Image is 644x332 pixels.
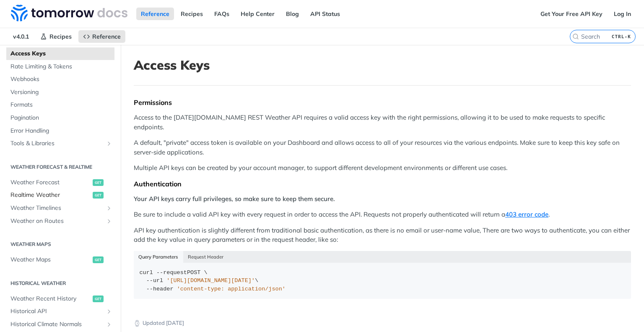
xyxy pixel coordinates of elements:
a: Error Handling [6,125,114,137]
span: Realtime Weather [10,191,91,199]
span: v4.0.1 [8,30,34,43]
a: Formats [6,99,114,111]
span: get [93,256,104,263]
span: curl [140,269,153,276]
div: Authentication [134,180,631,188]
span: Access Keys [10,50,112,58]
button: Show subpages for Tools & Libraries [106,140,112,147]
a: Blog [281,8,304,20]
a: Weather TimelinesShow subpages for Weather Timelines [6,202,114,214]
span: Weather Timelines [10,204,104,212]
a: Realtime Weatherget [6,189,114,201]
span: Error Handling [10,127,112,135]
span: Weather on Routes [10,217,104,225]
div: POST \ \ [140,269,626,293]
span: 'content-type: application/json' [177,286,286,292]
a: Help Center [236,8,279,20]
a: Webhooks [6,73,114,86]
span: get [93,295,104,302]
p: Updated [DATE] [134,319,631,327]
a: Versioning [6,86,114,99]
button: Show subpages for Historical API [106,308,112,315]
a: Weather on RoutesShow subpages for Weather on Routes [6,215,114,227]
span: Recipes [49,33,72,40]
a: Reference [78,30,125,43]
svg: Search [572,33,579,40]
a: Tools & LibrariesShow subpages for Tools & Libraries [6,137,114,150]
p: Multiple API keys can be created by your account manager, to support different development enviro... [134,163,631,173]
a: API Status [306,8,345,20]
a: Recipes [36,30,76,43]
div: Permissions [134,98,631,107]
span: Historical Climate Normals [10,320,104,329]
span: Rate Limiting & Tokens [10,63,112,71]
a: 403 error code [505,210,548,218]
h2: Weather Forecast & realtime [6,163,114,171]
a: Access Keys [6,47,114,60]
kbd: CTRL-K [610,32,633,41]
span: get [93,179,104,186]
a: Reference [136,8,174,20]
a: Weather Recent Historyget [6,293,114,305]
a: Weather Forecastget [6,176,114,189]
span: --url [146,277,164,284]
a: Rate Limiting & Tokens [6,60,114,73]
h1: Access Keys [134,58,631,73]
a: Pagination [6,112,114,124]
a: Weather Mapsget [6,254,114,266]
span: --request [156,269,187,276]
a: FAQs [210,8,234,20]
span: Historical API [10,307,104,316]
span: Pagination [10,114,112,122]
span: Weather Maps [10,256,91,264]
span: --header [146,286,174,292]
p: Be sure to include a valid API key with every request in order to access the API. Requests not pr... [134,210,631,220]
span: Webhooks [10,75,112,84]
span: '[URL][DOMAIN_NAME][DATE]' [166,277,255,284]
span: Tools & Libraries [10,139,104,148]
p: A default, "private" access token is available on your Dashboard and allows access to all of your... [134,138,631,157]
span: get [93,192,104,199]
a: Log In [609,8,636,20]
span: Formats [10,101,112,109]
img: Tomorrow.io Weather API Docs [11,5,127,21]
button: Request Header [183,251,229,263]
h2: Weather Maps [6,241,114,248]
a: Get Your Free API Key [536,8,607,20]
strong: Your API keys carry full privileges, so make sure to keep them secure. [134,195,335,203]
button: Show subpages for Weather on Routes [106,218,112,225]
span: Versioning [10,88,112,97]
h2: Historical Weather [6,280,114,287]
p: Access to the [DATE][DOMAIN_NAME] REST Weather API requires a valid access key with the right per... [134,113,631,132]
button: Show subpages for Historical Climate Normals [106,321,112,328]
span: Weather Recent History [10,295,91,303]
a: Historical Climate NormalsShow subpages for Historical Climate Normals [6,318,114,331]
a: Historical APIShow subpages for Historical API [6,305,114,318]
a: Recipes [176,8,208,20]
p: API key authentication is slightly different from traditional basic authentication, as there is n... [134,226,631,245]
span: Reference [92,33,121,40]
button: Show subpages for Weather Timelines [106,205,112,212]
span: Weather Forecast [10,178,91,187]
